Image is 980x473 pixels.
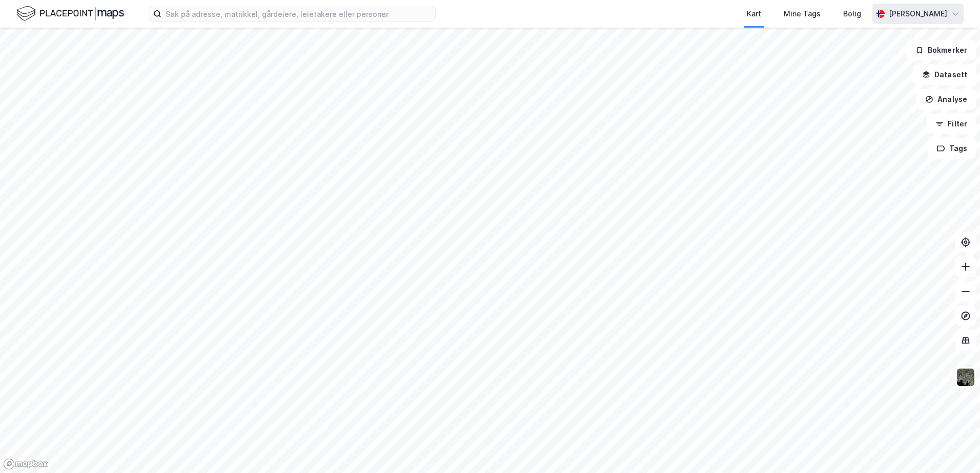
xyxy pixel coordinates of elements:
[927,114,976,134] button: Filter
[843,8,861,20] div: Bolig
[956,368,975,387] img: 9k=
[929,424,980,473] iframe: Chat Widget
[161,6,435,21] input: Søk på adresse, matrikkel, gårdeiere, leietakere eller personer
[784,8,821,20] div: Mine Tags
[889,8,947,20] div: [PERSON_NAME]
[913,64,976,85] button: Datasett
[16,5,124,23] img: logo.f888ab2527a4732fd821a326f86c7f29.svg
[907,40,976,60] button: Bokmerker
[928,138,976,159] button: Tags
[916,89,976,110] button: Analyse
[747,8,761,20] div: Kart
[929,424,980,473] div: Kontrollprogram for chat
[3,458,48,470] a: Mapbox homepage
